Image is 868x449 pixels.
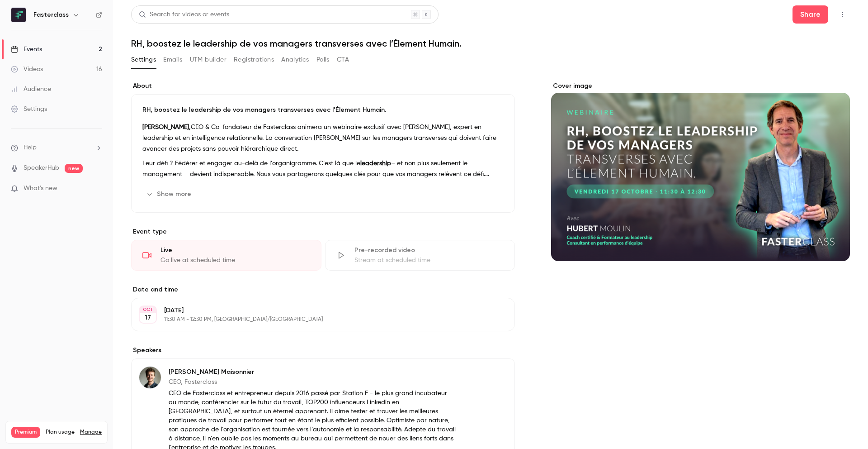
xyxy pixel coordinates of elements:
[234,53,274,67] button: Registrations
[142,122,504,154] p: CEO & Co-fondateur de Fasterclass animera un webinaire exclusif avec [PERSON_NAME], expert en lea...
[190,53,226,67] button: UTM builder
[160,256,310,265] div: Go live at scheduled time
[80,429,102,436] a: Manage
[316,53,330,67] button: Polls
[65,164,83,173] span: new
[337,53,349,67] button: CTA
[142,124,191,130] strong: [PERSON_NAME],
[139,367,161,388] img: Raphael Maisonnier
[46,429,75,436] span: Plan usage
[131,38,850,49] h1: RH, boostez le leadership de vos managers transverses avec l’Élement Humain.
[169,377,456,387] p: CEO, Fasterclass
[142,105,504,115] p: RH, boostez le leadership de vos managers transverses avec l’Élement Humain.
[160,246,310,255] div: Live
[11,85,51,94] div: Audience
[325,240,515,271] div: Pre-recorded videoStream at scheduled time
[11,427,40,438] span: Premium
[11,8,26,22] img: Fasterclass
[793,5,828,24] button: Share
[360,160,391,167] strong: leadership
[140,306,156,313] div: OCT
[164,316,467,323] p: 11:30 AM - 12:30 PM, [GEOGRAPHIC_DATA]/[GEOGRAPHIC_DATA]
[24,163,59,173] a: SpeakerHub
[142,158,504,180] p: Leur défi ? Fédérer et engager au-delà de l’organigramme. C’est là que le – et non plus seulement...
[33,10,69,19] h6: Fasterclass
[145,313,151,322] p: 17
[131,346,515,355] label: Speakers
[11,45,42,54] div: Events
[142,187,197,201] button: Show more
[163,53,182,67] button: Emails
[281,53,309,67] button: Analytics
[24,184,57,193] span: What's new
[169,368,456,377] p: [PERSON_NAME] Maisonnier
[354,246,504,255] div: Pre-recorded video
[131,240,321,271] div: LiveGo live at scheduled time
[131,53,156,67] button: Settings
[164,306,467,315] p: [DATE]
[551,81,850,261] section: Cover image
[551,81,850,91] label: Cover image
[139,10,229,19] div: Search for videos or events
[354,256,504,265] div: Stream at scheduled time
[11,65,43,74] div: Videos
[24,143,37,153] span: Help
[131,81,515,91] label: About
[131,227,515,236] p: Event type
[11,143,102,153] li: help-dropdown-opener
[131,285,515,294] label: Date and time
[11,105,47,114] div: Settings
